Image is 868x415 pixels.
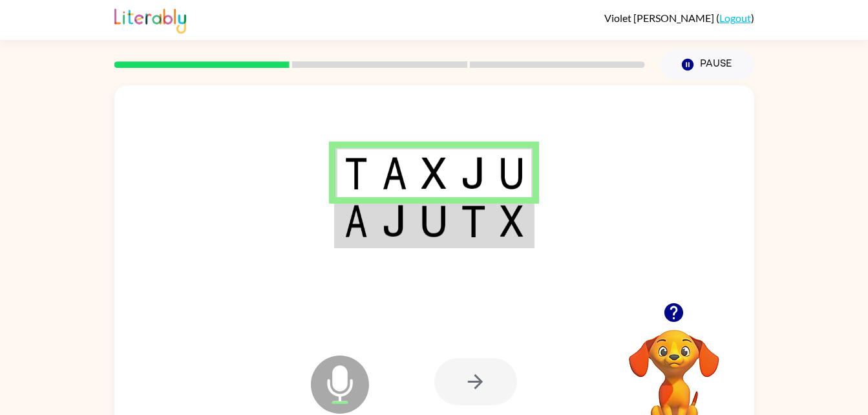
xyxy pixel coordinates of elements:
[344,205,368,237] img: a
[114,5,186,34] img: Literably
[382,205,407,237] img: j
[421,157,446,189] img: x
[661,50,754,80] button: Pause
[500,157,524,189] img: u
[719,12,751,24] a: Logout
[604,12,716,24] span: Violet [PERSON_NAME]
[421,205,446,237] img: u
[344,157,368,189] img: t
[461,157,485,189] img: j
[500,205,524,237] img: x
[604,12,754,24] div: ( )
[461,205,485,237] img: t
[382,157,407,189] img: a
